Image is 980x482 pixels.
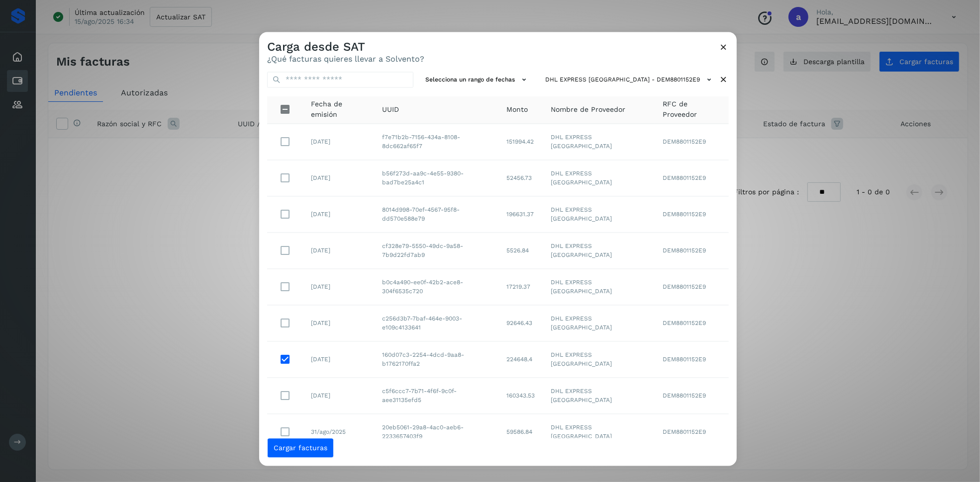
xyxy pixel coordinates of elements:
[267,438,334,458] button: Cargar facturas
[551,104,625,115] span: Nombre de Proveedor
[375,305,498,341] td: c256d3b7-7baf-464e-9003-e109c4133641
[274,445,327,452] span: Cargar facturas
[303,160,375,196] td: [DATE]
[498,269,543,305] td: 17219.37
[267,54,424,64] p: ¿Qué facturas quieres llevar a Solvento?
[498,124,543,160] td: 151994.42
[543,269,655,305] td: DHL EXPRESS [GEOGRAPHIC_DATA]
[267,40,424,55] h3: Carga desde SAT
[655,378,729,414] td: DEM8801152E9
[655,269,729,305] td: DEM8801152E9
[375,378,498,414] td: c5f6ccc7-7b71-4f6f-9c0f-aee31135efd5
[498,160,543,196] td: 52456.73
[655,233,729,269] td: DEM8801152E9
[543,196,655,233] td: DHL EXPRESS [GEOGRAPHIC_DATA]
[375,233,498,269] td: cf328e79-5550-49dc-9a58-7b9d22fd7ab9
[655,124,729,160] td: DEM8801152E9
[303,233,375,269] td: [DATE]
[375,414,498,450] td: 20eb5061-29a8-4ac0-aeb6-2233657403f9
[543,341,655,378] td: DHL EXPRESS [GEOGRAPHIC_DATA]
[311,99,367,120] span: Fecha de emisión
[303,305,375,341] td: [DATE]
[506,104,528,115] span: Monto
[375,160,498,196] td: b56f273d-aa9c-4e55-9380-bad7be25a4c1
[498,233,543,269] td: 5526.84
[655,414,729,450] td: DEM8801152E9
[663,99,721,120] span: RFC de Proveedor
[303,196,375,233] td: [DATE]
[498,378,543,414] td: 160343.53
[303,414,375,450] td: 31/ago/2025
[303,269,375,305] td: [DATE]
[498,305,543,341] td: 92646.43
[541,72,718,88] button: DHL EXPRESS [GEOGRAPHIC_DATA] - DEM8801152E9
[375,124,498,160] td: f7e71b2b-7156-434a-8108-8dc662af65f7
[543,160,655,196] td: DHL EXPRESS [GEOGRAPHIC_DATA]
[375,196,498,233] td: 8014d998-70ef-4567-95f8-dd570e588e79
[498,341,543,378] td: 224648.4
[383,104,399,115] span: UUID
[543,124,655,160] td: DHL EXPRESS [GEOGRAPHIC_DATA]
[655,160,729,196] td: DEM8801152E9
[498,196,543,233] td: 196631.37
[655,305,729,341] td: DEM8801152E9
[498,414,543,450] td: 59586.84
[303,378,375,414] td: [DATE]
[375,341,498,378] td: 160d07c3-2254-4dcd-9aa8-b1762170ffa2
[655,196,729,233] td: DEM8801152E9
[375,269,498,305] td: b0c4a490-ee0f-42b2-ace8-304f6535c720
[421,72,533,88] button: Selecciona un rango de fechas
[543,414,655,450] td: DHL EXPRESS [GEOGRAPHIC_DATA]
[543,305,655,341] td: DHL EXPRESS [GEOGRAPHIC_DATA]
[543,233,655,269] td: DHL EXPRESS [GEOGRAPHIC_DATA]
[303,124,375,160] td: [DATE]
[543,378,655,414] td: DHL EXPRESS [GEOGRAPHIC_DATA]
[655,341,729,378] td: DEM8801152E9
[303,341,375,378] td: [DATE]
